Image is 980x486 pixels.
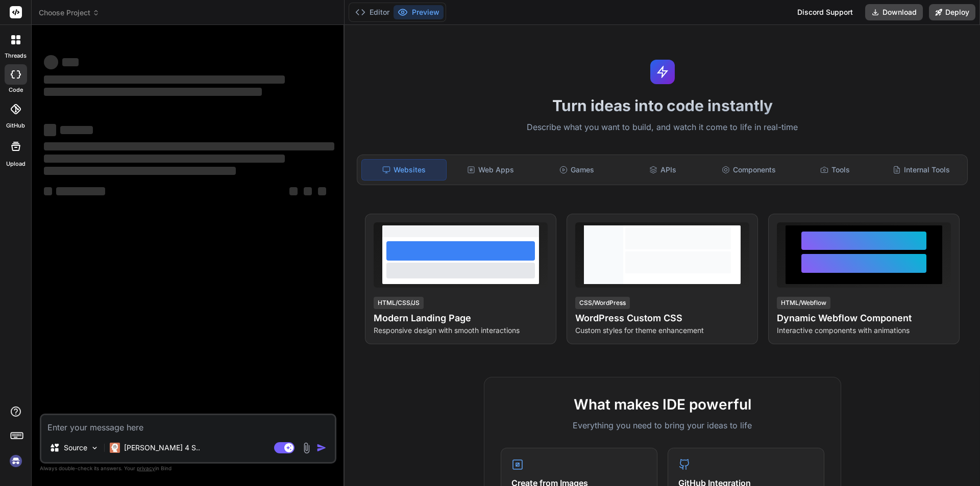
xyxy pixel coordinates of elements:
[929,4,975,20] button: Deploy
[44,75,285,84] span: ‌
[374,311,548,325] h4: Modern Landing Page
[449,159,533,181] div: Web Apps
[351,5,394,19] button: Editor
[6,160,26,168] label: Upload
[777,311,951,325] h4: Dynamic Webflow Component
[44,187,52,195] span: ‌
[374,297,424,309] div: HTML/CSS/JS
[304,187,312,195] span: ‌
[793,159,877,181] div: Tools
[44,88,262,96] span: ‌
[575,325,749,336] p: Custom styles for theme enhancement
[60,126,93,134] span: ‌
[351,121,974,134] p: Describe what you want to build, and watch it come to life in real-time
[64,443,87,453] p: Source
[62,58,79,66] span: ‌
[7,452,24,470] img: signin
[501,394,824,415] h2: What makes IDE powerful
[44,142,334,150] span: ‌
[110,443,120,453] img: Claude 4 Sonnet
[56,187,105,195] span: ‌
[351,96,974,115] h1: Turn ideas into code instantly
[301,442,312,454] img: attachment
[44,167,236,175] span: ‌
[316,443,327,453] img: icon
[707,159,791,181] div: Components
[318,187,326,195] span: ‌
[879,159,963,181] div: Internal Tools
[865,4,923,20] button: Download
[44,124,56,136] span: ‌
[6,121,25,130] label: GitHub
[394,5,444,19] button: Preview
[361,159,447,181] div: Websites
[575,311,749,325] h4: WordPress Custom CSS
[289,187,298,195] span: ‌
[124,443,200,453] p: [PERSON_NAME] 4 S..
[39,8,100,18] span: Choose Project
[40,464,336,473] p: Always double-check its answers. Your in Bind
[44,55,58,69] span: ‌
[5,52,27,60] label: threads
[137,465,155,471] span: privacy
[777,297,830,309] div: HTML/Webflow
[501,419,824,431] p: Everything you need to bring your ideas to life
[9,86,23,94] label: code
[791,4,859,20] div: Discord Support
[621,159,705,181] div: APIs
[535,159,619,181] div: Games
[575,297,630,309] div: CSS/WordPress
[374,325,548,336] p: Responsive design with smooth interactions
[90,444,99,452] img: Pick Models
[44,155,285,163] span: ‌
[777,325,951,336] p: Interactive components with animations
